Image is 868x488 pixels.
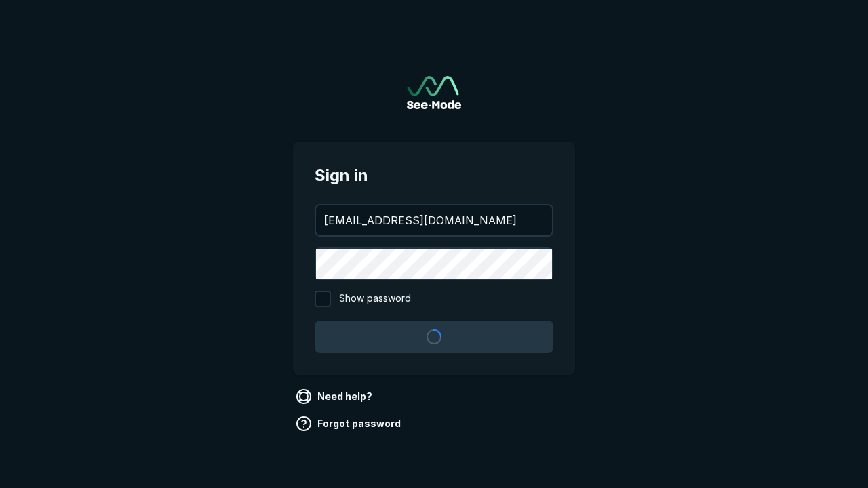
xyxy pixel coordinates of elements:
a: Go to sign in [407,76,461,109]
img: See-Mode Logo [407,76,461,109]
a: Forgot password [293,413,406,434]
span: Show password [339,291,411,307]
a: Need help? [293,386,378,407]
span: Sign in [315,163,553,188]
input: your@email.com [316,205,552,235]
